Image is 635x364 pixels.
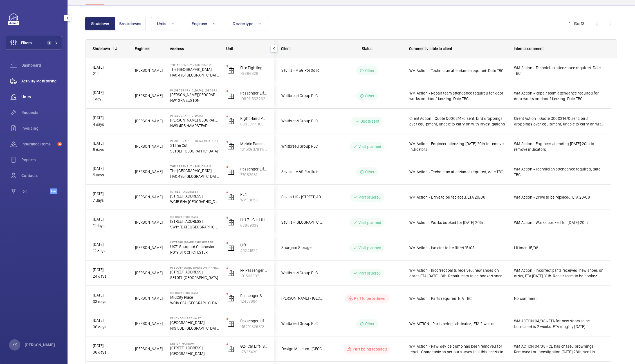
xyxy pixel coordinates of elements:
[170,325,219,331] p: N19 5DD [GEOGRAPHIC_DATA]
[281,295,325,302] span: [PERSON_NAME] - [GEOGRAPHIC_DATA]
[135,219,163,226] span: [PERSON_NAME]
[409,343,507,355] span: WM Action - Pawl device pump has been removed for repair. Chargeable as per our survey that this ...
[409,220,507,225] span: WM Action - Works booked for [DATE] 20th
[240,324,267,329] p: 116210826313
[514,194,604,200] span: WM Action - Drive to be replaced, ETA 20/08
[240,172,267,177] p: 77082581
[353,346,387,352] p: Part being repaired
[569,22,584,26] span: 1 - 13 13
[358,245,381,251] p: Visit planned
[240,293,267,298] p: Passenger 3
[409,169,507,175] span: WM Action - Technician attendance required, date TBC
[514,141,604,152] span: WM Action - Engineer attending [DATE] 20th to remove indicators
[409,296,507,301] span: WM Action - Parts required. ETA TBC
[228,143,235,150] img: elevator.svg
[577,21,581,26] span: of
[170,92,219,98] p: [PERSON_NAME][GEOGRAPHIC_DATA], [STREET_ADDRESS]
[409,90,507,102] span: WM Action - Repair team attendance required for door works on floor 1 landing. Date TBC
[6,36,62,50] button: Filters1
[135,320,163,327] span: [PERSON_NAME]
[170,224,219,230] p: SW1Y [DATE] [GEOGRAPHIC_DATA]
[170,300,219,306] p: WC1V 6EA [GEOGRAPHIC_DATA]
[514,90,604,102] span: WM Action - Repair team attendance required for door works on floor 1 landing. Date TBC
[281,168,325,175] span: Savills - M&G Portfolio
[170,266,219,269] p: PI Southwark ([PERSON_NAME][GEOGRAPHIC_DATA])
[85,17,115,30] button: Shutdown
[135,46,150,51] span: Engineer
[93,349,128,356] p: 36 days
[170,291,219,295] p: [GEOGRAPHIC_DATA]
[240,273,267,279] p: 101503397
[170,241,219,244] p: UK71 Shurgard Chichester
[514,116,604,127] span: Client Action - Quote Q00021470 sent, bird droppings over equipment, unable to carry on with inve...
[240,248,267,253] p: 45241622
[240,192,267,197] p: PL4
[157,21,166,26] span: Units
[93,267,128,273] p: [DATE]
[359,194,381,200] p: Part ordered
[281,118,325,124] span: Whitbread Group PLC
[228,244,235,251] img: elevator.svg
[228,194,235,201] img: elevator.svg
[21,40,32,46] span: Filters
[93,89,128,96] p: [DATE]
[281,320,325,327] span: Whitbread Group PLC
[514,220,604,225] span: WM Action - Works booked for [DATE] 20th
[170,165,219,168] p: The Assembly - Building E
[93,223,128,229] p: 11 days
[170,117,219,123] p: [PERSON_NAME][GEOGRAPHIC_DATA][PERSON_NAME]
[93,64,128,71] p: [DATE]
[93,165,128,172] p: [DATE]
[281,219,325,226] span: Savills - [GEOGRAPHIC_DATA]
[21,94,62,100] span: Units
[170,345,219,351] p: [STREET_ADDRESS]
[170,174,219,179] p: HA0 4YB [GEOGRAPHIC_DATA]
[170,143,219,148] p: 31 The Cut
[409,321,507,327] span: WM ACTION - Parts being fabricated, ETA 2 weeks.
[93,71,128,77] p: 21 h
[170,316,219,320] p: PI London Archway
[170,46,184,51] span: Address
[360,118,379,124] p: Quote sent
[170,320,219,325] p: [GEOGRAPHIC_DATA]
[365,169,375,175] p: Other
[227,17,268,30] button: Device type
[170,193,219,199] p: [STREET_ADDRESS]
[170,342,219,345] p: Design Museum
[281,46,291,51] span: Client
[240,349,267,355] p: 17525429
[21,141,55,147] span: Insurance items
[135,244,163,251] span: [PERSON_NAME]
[186,17,222,30] button: Engineer
[409,245,507,251] span: WM Action - Isolator to be fitted 15/08
[362,46,373,51] span: Status
[228,168,235,175] img: elevator.svg
[170,72,219,78] p: HA0 4YB [GEOGRAPHIC_DATA]
[170,351,219,356] p: [GEOGRAPHIC_DATA]
[226,46,268,51] div: Unit
[281,143,325,150] span: Whitbread Group PLC
[93,172,128,178] p: 5 days
[170,190,219,193] p: [STREET_ADDRESS]
[514,245,604,251] span: Liftman 15/08
[240,217,267,223] p: Lift 7 - Car Lift
[135,346,163,352] span: [PERSON_NAME]
[93,317,128,324] p: [DATE]
[21,62,62,68] span: Dashboard
[514,318,604,329] span: WM ACTION 04/08 - ETA for new doors to be fabricated is 2 weeks. ETA roughly [DATE]
[240,65,267,71] p: Fire Fighting Lift 2
[281,93,325,99] span: Whitbread Group PLC
[170,199,219,205] p: WC1B 5HA [GEOGRAPHIC_DATA]
[365,93,375,99] p: Other
[170,148,219,154] p: SE1 8LF [GEOGRAPHIC_DATA]
[240,197,267,203] p: WME0053
[93,343,128,349] p: [DATE]
[135,118,163,124] span: [PERSON_NAME]
[135,270,163,276] span: [PERSON_NAME]
[115,17,145,30] button: Breakdowns
[170,63,219,67] p: The Assembly - Building C
[228,219,235,226] img: elevator.svg
[240,147,267,152] p: 1315XGB78118LR
[135,295,163,302] span: [PERSON_NAME]
[358,144,381,149] p: Visit planned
